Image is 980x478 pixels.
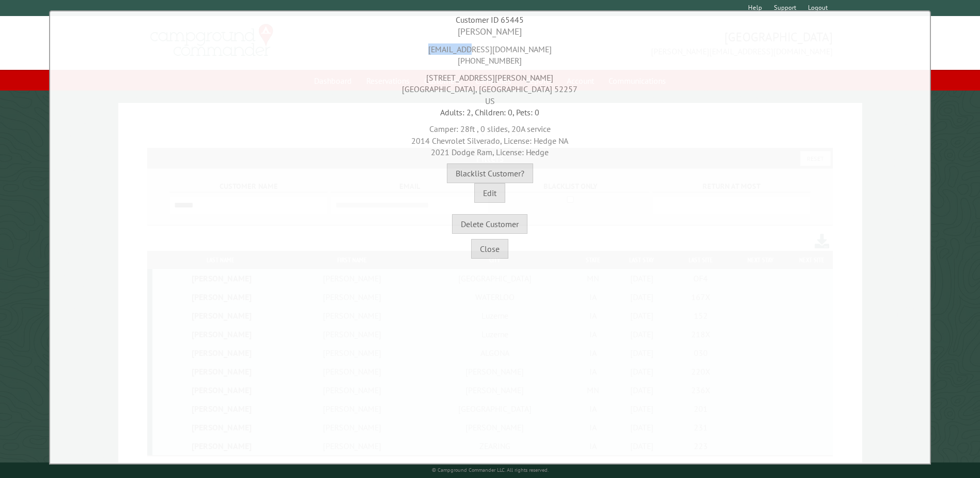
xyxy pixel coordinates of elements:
button: Blacklist Customer? [447,163,533,183]
small: © Campground Commander LLC. All rights reserved. [432,467,549,473]
div: [PERSON_NAME] [53,25,927,38]
button: Close [471,239,508,259]
div: Camper: 28ft , 0 slides, 20A service [53,118,927,158]
span: 2014 Chevrolet Silverado, License: Hedge NA [411,136,568,146]
div: [EMAIL_ADDRESS][DOMAIN_NAME] [PHONE_NUMBER] [53,38,927,67]
div: Customer ID 65445 [53,14,927,25]
div: [STREET_ADDRESS][PERSON_NAME] [GEOGRAPHIC_DATA], [GEOGRAPHIC_DATA] 52257 US [53,67,927,107]
button: Edit [474,183,505,203]
div: Adults: 2, Children: 0, Pets: 0 [53,107,927,118]
button: Delete Customer [452,214,527,234]
span: 2021 Dodge Ram, License: Hedge [431,147,549,157]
